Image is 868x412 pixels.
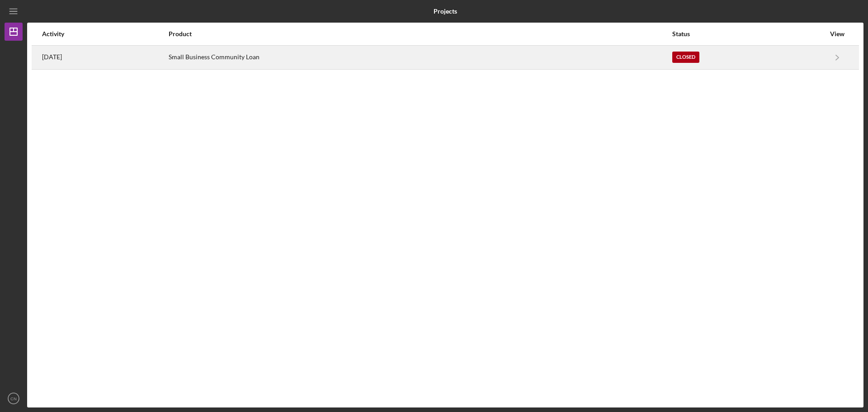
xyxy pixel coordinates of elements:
[169,46,671,69] div: Small Business Community Loan
[10,396,17,401] text: CN
[434,8,457,15] b: Projects
[42,53,62,61] time: 2025-09-16 05:33
[672,52,699,63] div: Closed
[672,30,825,38] div: Status
[42,30,168,38] div: Activity
[5,389,23,407] button: CN
[826,30,849,38] div: View
[169,30,671,38] div: Product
